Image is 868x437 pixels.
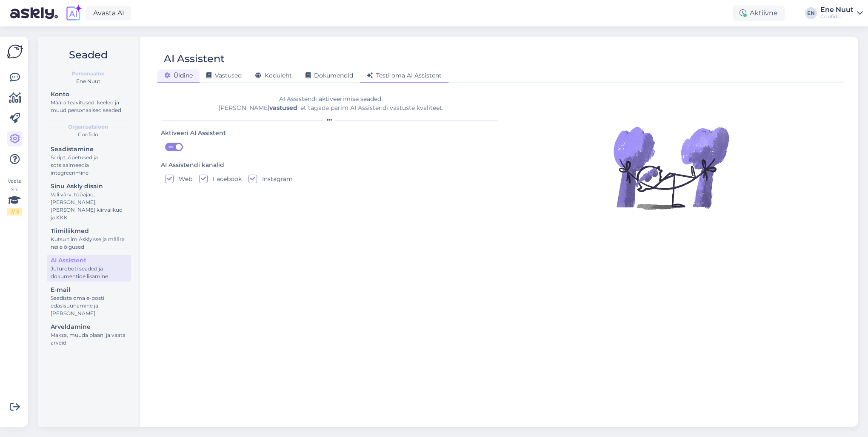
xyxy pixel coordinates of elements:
[51,236,127,251] div: Kutsu tiim Askly'sse ja määra neile õigused
[161,129,226,138] div: Aktiveeri AI Assistent
[47,181,131,223] a: Sinu Askly disainVali värv, tööajad, [PERSON_NAME], [PERSON_NAME] kiirvalikud ja KKK
[208,175,242,183] label: Facebook
[611,108,731,227] img: Illustration
[47,284,131,319] a: E-mailSeadista oma e-posti edasisuunamine ja [PERSON_NAME]
[7,43,23,60] img: Askly Logo
[820,13,854,20] div: Confido
[733,6,785,21] div: Aktiivne
[51,191,127,221] div: Vali värv, tööajad, [PERSON_NAME], [PERSON_NAME] kiirvalikud ja KKK
[51,265,127,280] div: Juturoboti seaded ja dokumentide lisamine
[367,72,442,79] span: Testi oma AI Assistent
[166,143,176,151] span: ON
[51,182,127,191] div: Sinu Askly disain
[255,72,292,79] span: Koduleht
[51,256,127,265] div: AI Assistent
[51,90,127,99] div: Konto
[51,145,127,154] div: Seadistamine
[820,6,863,20] a: Ene NuutConfido
[71,70,105,78] b: Personaalne
[47,144,131,178] a: SeadistamineScript, õpetused ja sotsiaalmeedia integreerimine
[51,331,127,347] div: Maksa, muuda plaani ja vaata arveid
[7,208,22,216] div: 2 / 3
[257,175,293,183] label: Instagram
[47,255,131,282] a: AI AssistentJuturoboti seaded ja dokumentide lisamine
[306,72,353,79] span: Dokumendid
[47,225,131,252] a: TiimiliikmedKutsu tiim Askly'sse ja määra neile õigused
[7,177,22,216] div: Vaata siia
[47,321,131,348] a: ArveldamineMaksa, muuda plaani ja vaata arveid
[805,7,817,19] div: EN
[161,161,224,170] div: AI Assistendi kanalid
[45,78,131,85] div: Ene Nuut
[206,72,242,79] span: Vastused
[65,4,83,22] img: explore-ai
[51,227,127,236] div: Tiimiliikmed
[47,89,131,115] a: KontoMäära teavitused, keeled ja muud personaalsed seaded
[269,104,297,112] b: vastused
[86,6,131,20] a: Avasta AI
[51,99,127,114] div: Määra teavitused, keeled ja muud personaalsed seaded
[68,123,108,131] b: Organisatsioon
[164,51,225,67] div: AI Assistent
[174,175,192,183] label: Web
[161,95,501,112] div: AI Assistendi aktiveerimise seaded. [PERSON_NAME] , et tagada parim AI Assistendi vastuste kvalit...
[51,285,127,294] div: E-mail
[51,154,127,177] div: Script, õpetused ja sotsiaalmeedia integreerimine
[820,6,854,13] div: Ene Nuut
[164,72,193,79] span: Üldine
[51,294,127,317] div: Seadista oma e-posti edasisuunamine ja [PERSON_NAME]
[45,131,131,138] div: Confido
[45,47,131,63] h2: Seaded
[51,322,127,331] div: Arveldamine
